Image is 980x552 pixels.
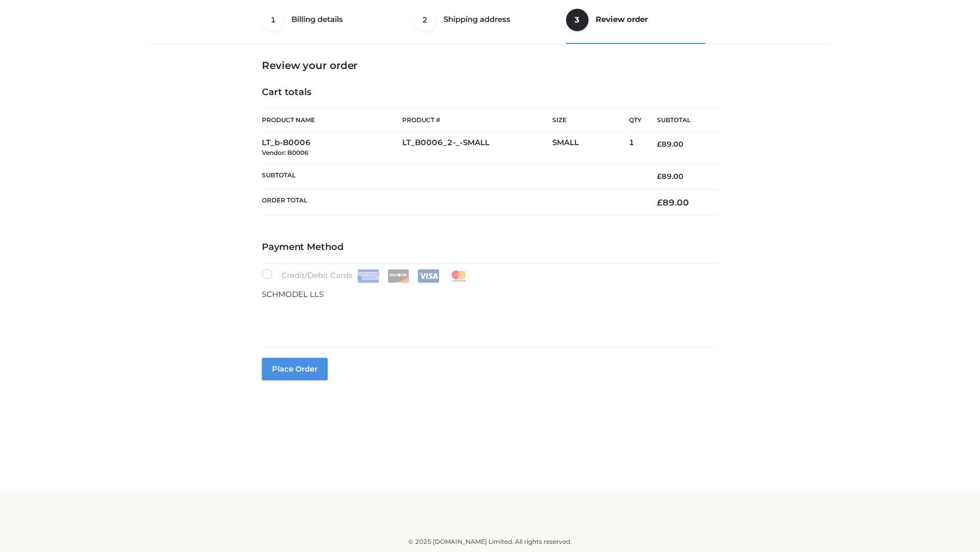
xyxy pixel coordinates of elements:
[657,172,661,181] span: £
[657,172,683,181] bdi: 89.00
[552,109,624,132] th: Size
[448,269,470,283] img: Mastercard
[262,242,718,253] h4: Payment Method
[262,132,402,164] td: LT_b-B0006
[657,197,663,208] span: £
[657,140,661,149] span: £
[262,269,471,283] label: Credit/Debit Cards
[418,269,439,283] img: Visa
[357,269,379,283] img: Amex
[262,164,642,189] th: Subtotal
[152,537,828,547] div: © 2025 [DOMAIN_NAME] Limited. All rights reserved.
[262,87,718,98] h4: Cart totals
[402,108,552,132] th: Product #
[262,149,308,156] small: Vendor: B0006
[262,358,328,380] button: Place order
[402,132,552,164] td: LT_B0006_2-_-SMALL
[657,140,683,149] bdi: 89.00
[262,288,718,301] p: SCHMODEL LLS
[552,132,629,164] td: SMALL
[262,189,642,216] th: Order Total
[629,132,642,164] td: 1
[629,108,642,132] th: Qty
[387,269,409,283] img: Discover
[657,197,689,208] bdi: 89.00
[262,59,718,72] h3: Review your order
[262,108,402,132] th: Product Name
[260,298,716,336] iframe: Secure payment input frame
[642,109,718,132] th: Subtotal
